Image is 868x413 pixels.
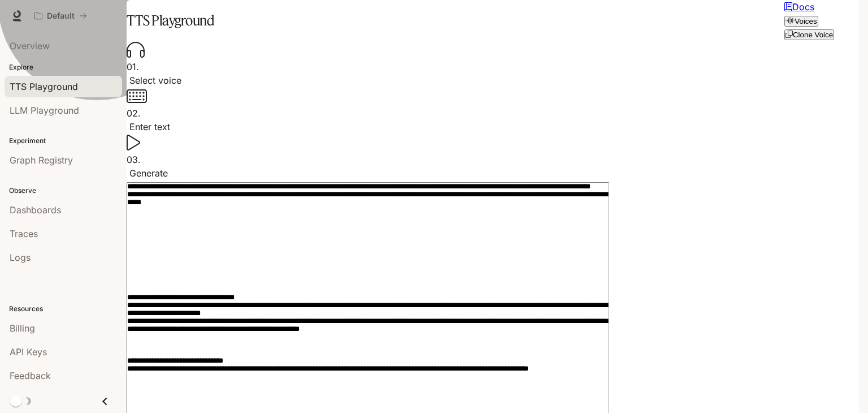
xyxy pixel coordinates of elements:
h1: TTS Playground [127,9,214,32]
p: 0 2 . [127,106,859,120]
p: Generate [127,166,859,180]
p: 0 1 . [127,60,859,74]
p: Select voice [127,74,859,87]
button: Clone Voice [784,29,834,40]
p: Default [47,11,75,21]
a: Docs [784,1,814,12]
button: Voices [784,16,818,27]
button: All workspaces [29,5,92,27]
p: Enter text [127,120,859,134]
p: 0 3 . [127,153,859,166]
